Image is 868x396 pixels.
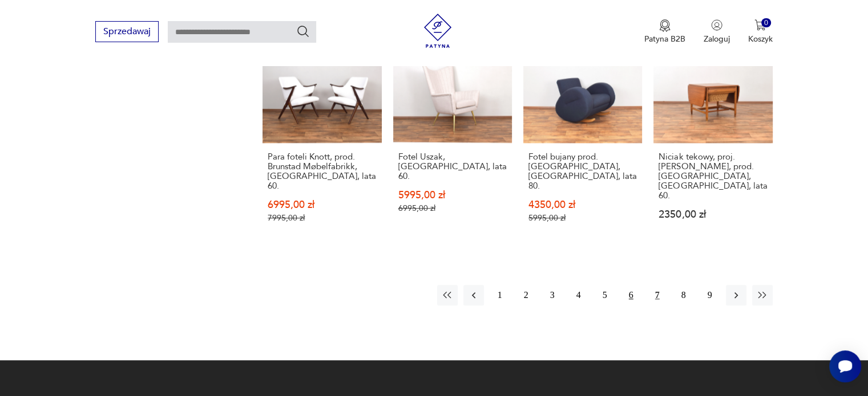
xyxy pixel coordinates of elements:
[644,19,685,44] button: Patyna B2B
[268,200,376,210] p: 6995,00 zł
[421,14,455,48] img: Patyna - sklep z meblami i dekoracjami vintage
[647,285,668,305] button: 7
[659,210,767,219] p: 2350,00 zł
[528,213,637,223] p: 5995,00 zł
[528,152,637,191] h3: Fotel bujany prod. [GEOGRAPHIC_DATA], [GEOGRAPHIC_DATA], lata 80.
[673,285,694,305] button: 8
[644,34,685,44] p: Patyna B2B
[523,25,642,245] a: SaleFotel bujany prod. Bretz, Niemcy, lata 80.Fotel bujany prod. [GEOGRAPHIC_DATA], [GEOGRAPHIC_D...
[761,18,771,28] div: 0
[621,285,641,305] button: 6
[748,19,773,44] button: 0Koszyk
[700,285,720,305] button: 9
[704,34,730,44] p: Zaloguj
[528,200,637,210] p: 4350,00 zł
[268,152,376,191] h3: Para foteli Knott, prod. Brunstad Møbelfabrikk, [GEOGRAPHIC_DATA], lata 60.
[490,285,510,305] button: 1
[398,152,507,181] h3: Fotel Uszak, [GEOGRAPHIC_DATA], lata 60.
[659,19,671,32] img: Ikona medalu
[542,285,563,305] button: 3
[711,19,722,31] img: Ikonka użytkownika
[398,190,507,200] p: 5995,00 zł
[595,285,615,305] button: 5
[516,285,536,305] button: 2
[398,203,507,213] p: 6995,00 zł
[704,19,730,44] button: Zaloguj
[754,19,766,31] img: Ikona koszyka
[748,34,773,44] p: Koszyk
[263,25,381,245] a: SalePara foteli Knott, prod. Brunstad Møbelfabrikk, Norwegia, lata 60.Para foteli Knott, prod. Br...
[659,152,767,201] h3: Niciak tekowy, proj. [PERSON_NAME], prod. [GEOGRAPHIC_DATA], [GEOGRAPHIC_DATA], lata 60.
[568,285,589,305] button: 4
[644,19,685,44] a: Ikona medaluPatyna B2B
[653,25,772,245] a: Niciak tekowy, proj. Bertil Fridhagen, prod. Bodafors, Szwecja, lata 60.Niciak tekowy, proj. [PER...
[95,28,159,36] a: Sprzedawaj
[95,21,159,42] button: Sprzedawaj
[268,213,376,223] p: 7995,00 zł
[393,25,512,245] a: SaleFotel Uszak, Włochy, lata 60.Fotel Uszak, [GEOGRAPHIC_DATA], lata 60.5995,00 zł6995,00 zł
[296,25,310,38] button: Szukaj
[829,350,861,382] iframe: Smartsupp widget button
